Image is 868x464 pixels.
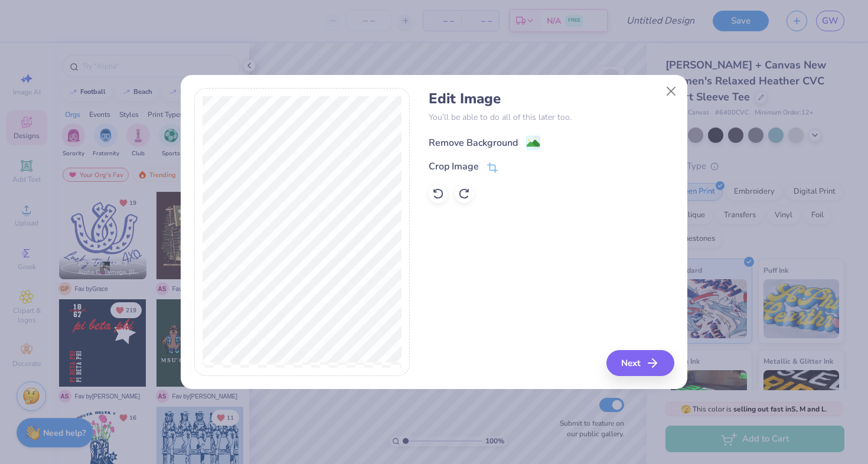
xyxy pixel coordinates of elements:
[429,90,674,107] h4: Edit Image
[429,111,674,123] p: You’ll be able to do all of this later too.
[606,350,674,376] button: Next
[429,159,479,174] div: Crop Image
[660,80,683,102] button: Close
[429,136,518,150] div: Remove Background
